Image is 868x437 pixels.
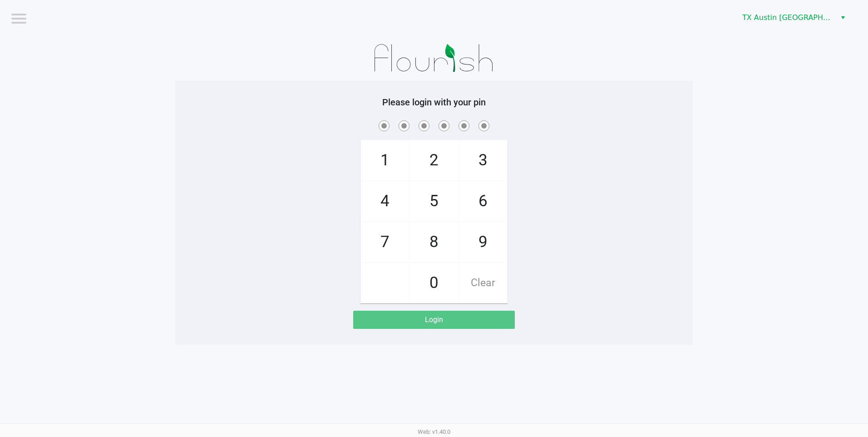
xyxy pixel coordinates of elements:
[459,222,507,262] span: 9
[742,12,831,23] span: TX Austin [GEOGRAPHIC_DATA]
[459,140,507,180] span: 3
[459,263,507,303] span: Clear
[410,222,458,262] span: 8
[410,263,458,303] span: 0
[361,140,409,180] span: 1
[361,181,409,221] span: 4
[410,181,458,221] span: 5
[361,222,409,262] span: 7
[459,181,507,221] span: 6
[836,10,849,26] button: Select
[418,428,450,435] span: Web: v1.40.0
[410,140,458,180] span: 2
[182,97,686,108] h5: Please login with your pin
